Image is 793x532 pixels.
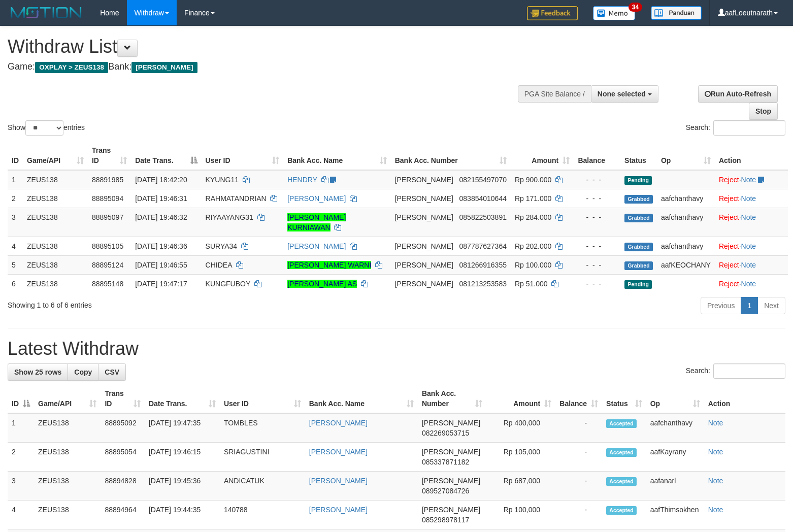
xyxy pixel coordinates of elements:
[715,141,788,170] th: Action
[624,280,652,289] span: Pending
[220,443,305,472] td: SRIAGUSTINI
[757,297,785,314] a: Next
[92,261,123,269] span: 88895124
[23,141,88,170] th: Game/API: activate to sort column ascending
[555,413,602,443] td: -
[145,413,220,443] td: [DATE] 19:47:35
[206,261,232,269] span: CHIDEA
[220,501,305,529] td: 140788
[8,5,85,20] img: MOTION_logo.png
[145,472,220,501] td: [DATE] 19:45:36
[23,189,88,208] td: ZEUS138
[624,261,653,270] span: Grabbed
[8,237,23,255] td: 4
[486,501,555,529] td: Rp 100,000
[701,297,741,314] a: Previous
[34,472,101,501] td: ZEUS138
[8,120,85,136] label: Show entries
[713,120,785,136] input: Search:
[511,141,574,170] th: Amount: activate to sort column ascending
[515,213,551,221] span: Rp 284.000
[555,384,602,413] th: Balance: activate to sort column ascending
[657,255,715,274] td: aafKEOCHANY
[624,195,653,204] span: Grabbed
[23,255,88,274] td: ZEUS138
[698,85,778,103] a: Run Auto-Refresh
[624,214,653,222] span: Grabbed
[741,194,756,203] a: Note
[8,501,34,529] td: 4
[395,194,453,203] span: [PERSON_NAME]
[741,280,756,288] a: Note
[395,280,453,288] span: [PERSON_NAME]
[657,237,715,255] td: aafchanthavy
[624,176,652,185] span: Pending
[741,213,756,221] a: Note
[708,419,723,427] a: Note
[719,261,739,269] a: Reject
[598,90,646,98] span: None selected
[68,363,98,381] a: Copy
[145,501,220,529] td: [DATE] 19:44:35
[686,120,785,136] label: Search:
[309,506,368,514] a: [PERSON_NAME]
[719,213,739,221] a: Reject
[422,487,469,495] span: Copy 089527084726 to clipboard
[35,62,108,73] span: OXPLAY > ZEUS138
[8,472,34,501] td: 3
[305,384,418,413] th: Bank Acc. Name: activate to sort column ascending
[8,170,23,189] td: 1
[515,280,548,288] span: Rp 51.000
[23,208,88,237] td: ZEUS138
[206,176,239,184] span: KYUNG11
[646,472,704,501] td: aafanarl
[220,413,305,443] td: TOMBLES
[101,413,145,443] td: 88895092
[287,176,317,184] a: HENDRY
[135,242,187,250] span: [DATE] 19:46:36
[515,261,551,269] span: Rp 100.000
[101,384,145,413] th: Trans ID: activate to sort column ascending
[25,120,63,136] select: Showentries
[422,448,480,456] span: [PERSON_NAME]
[422,429,469,437] span: Copy 082269053715 to clipboard
[713,363,785,379] input: Search:
[145,443,220,472] td: [DATE] 19:46:15
[8,413,34,443] td: 1
[719,242,739,250] a: Reject
[101,472,145,501] td: 88894828
[287,242,346,250] a: [PERSON_NAME]
[459,176,507,184] span: Copy 082155497070 to clipboard
[606,506,637,515] span: Accepted
[422,506,480,514] span: [PERSON_NAME]
[578,260,616,270] div: - - -
[646,501,704,529] td: aafThimsokhen
[708,506,723,514] a: Note
[486,472,555,501] td: Rp 687,000
[309,448,368,456] a: [PERSON_NAME]
[8,274,23,293] td: 6
[555,443,602,472] td: -
[283,141,391,170] th: Bank Acc. Name: activate to sort column ascending
[206,280,250,288] span: KUNGFUBOY
[287,261,371,269] a: [PERSON_NAME] WARNI
[206,242,238,250] span: SURYA34
[8,443,34,472] td: 2
[602,384,646,413] th: Status: activate to sort column ascending
[708,448,723,456] a: Note
[422,516,469,524] span: Copy 085298978117 to clipboard
[202,141,284,170] th: User ID: activate to sort column ascending
[715,170,788,189] td: ·
[646,413,704,443] td: aafchanthavy
[657,141,715,170] th: Op: activate to sort column ascending
[578,279,616,289] div: - - -
[92,213,123,221] span: 88895097
[422,458,469,466] span: Copy 085337871182 to clipboard
[606,419,637,428] span: Accepted
[395,213,453,221] span: [PERSON_NAME]
[8,141,23,170] th: ID
[287,213,346,231] a: [PERSON_NAME] KURNIAWAN
[422,477,480,485] span: [PERSON_NAME]
[715,255,788,274] td: ·
[708,477,723,485] a: Note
